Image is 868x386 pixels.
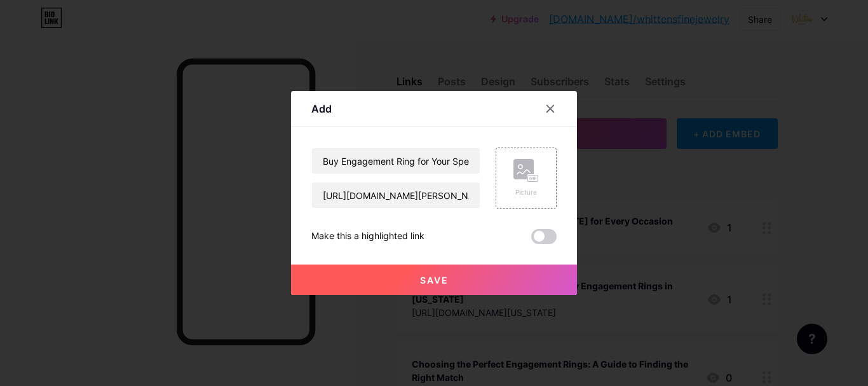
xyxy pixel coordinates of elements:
div: Add [311,101,332,116]
span: Save [420,275,449,286]
div: Make this a highlighted link [311,229,424,244]
div: Picture [513,188,539,197]
button: Save [291,265,577,295]
input: URL [312,183,480,208]
input: Title [312,148,480,174]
